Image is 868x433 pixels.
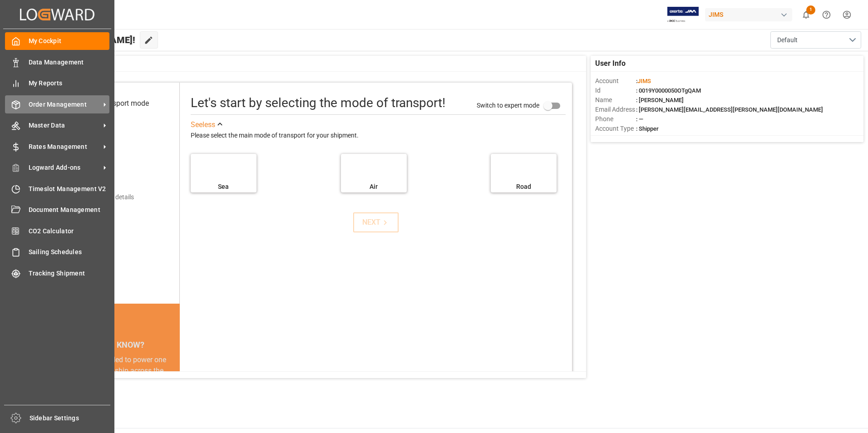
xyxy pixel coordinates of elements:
div: NEXT [362,217,390,228]
span: Rates Management [29,142,100,152]
span: Timeslot Management V2 [29,184,110,194]
span: Default [777,35,798,45]
button: open menu [770,31,861,49]
span: : 0019Y0000050OTgQAM [636,87,701,94]
div: Road [495,182,552,192]
div: Add shipping details [77,192,134,202]
div: Air [345,182,402,192]
a: My Cockpit [5,32,109,50]
span: Logward Add-ons [29,163,100,172]
div: Sea [195,182,252,192]
button: next slide / item [167,354,180,431]
span: Sidebar Settings [30,413,111,423]
span: : — [636,116,643,123]
span: User Info [595,58,626,69]
span: : [PERSON_NAME] [636,97,684,103]
span: Name [595,95,636,105]
button: JIMS [705,6,796,23]
span: My Cockpit [29,36,110,46]
a: My Reports [5,74,109,92]
span: : [PERSON_NAME][EMAIL_ADDRESS][PERSON_NAME][DOMAIN_NAME] [636,106,823,113]
span: Hello [PERSON_NAME]! [38,31,135,49]
a: Tracking Shipment [5,264,109,282]
span: Tracking Shipment [29,269,110,278]
span: Phone [595,114,636,124]
span: Sailing Schedules [29,247,110,257]
button: NEXT [353,212,399,232]
span: Document Management [29,205,110,215]
a: Timeslot Management V2 [5,180,109,197]
span: Email Address [595,105,636,114]
div: Please select the main mode of transport for your shipment. [191,130,566,141]
button: Help Center [816,5,837,25]
span: CO2 Calculator [29,226,110,236]
span: JIMS [637,78,651,84]
span: Switch to expert mode [477,101,539,108]
a: Data Management [5,53,109,71]
span: Master Data [29,121,100,130]
span: : Shipper [636,125,659,132]
div: Let's start by selecting the mode of transport! [191,93,445,113]
span: Account [595,76,636,86]
a: CO2 Calculator [5,222,109,240]
img: Exertis%20JAM%20-%20Email%20Logo.jpg_1722504956.jpg [667,7,699,23]
div: See less [191,119,215,130]
span: 1 [806,5,815,15]
span: Account Type [595,124,636,133]
span: My Reports [29,79,110,88]
a: Document Management [5,201,109,219]
div: JIMS [705,8,792,21]
span: Data Management [29,58,110,67]
button: show 1 new notifications [796,5,816,25]
a: Sailing Schedules [5,243,109,261]
span: Order Management [29,100,100,109]
span: : [636,78,651,84]
span: Id [595,86,636,95]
